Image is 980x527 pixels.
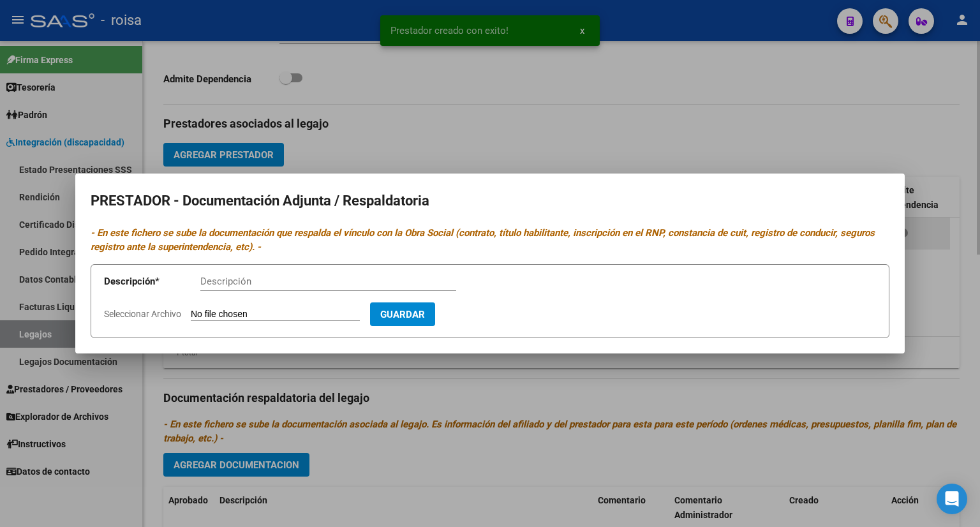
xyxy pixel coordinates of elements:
button: Guardar [370,302,435,326]
div: Open Intercom Messenger [937,484,967,514]
p: Descripción [104,274,200,289]
i: - En este fichero se sube la documentación que respalda el vínculo con la Obra Social (contrato, ... [91,227,875,253]
span: Seleccionar Archivo [104,309,181,319]
span: Guardar [380,309,425,320]
h2: PRESTADOR - Documentación Adjunta / Respaldatoria [91,189,889,213]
